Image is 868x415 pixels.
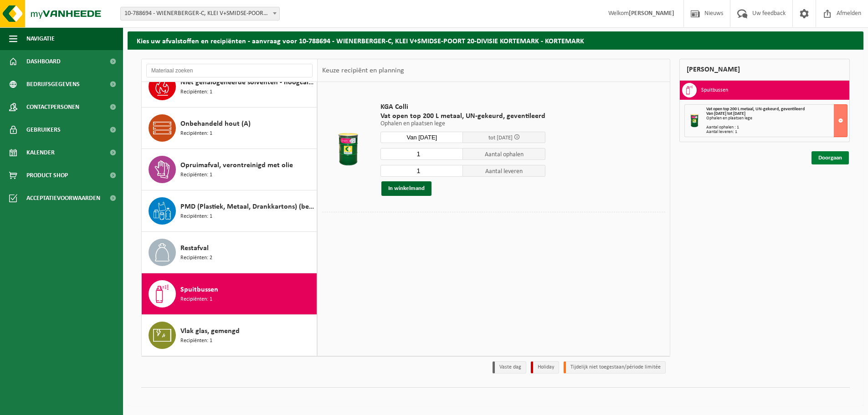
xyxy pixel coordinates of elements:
span: 10-788694 - WIENERBERGER-C, KLEI V+SMIDSE-POORT 20-DIVISIE KORTEMARK - KORTEMARK [121,7,279,20]
h3: Spuitbussen [701,83,728,97]
li: Holiday [531,361,559,374]
span: Onbehandeld hout (A) [180,118,251,129]
span: 10-788694 - WIENERBERGER-C, KLEI V+SMIDSE-POORT 20-DIVISIE KORTEMARK - KORTEMARK [120,7,280,20]
span: Recipiënten: 1 [180,295,212,304]
strong: [PERSON_NAME] [629,10,674,17]
div: Aantal leveren: 1 [706,130,847,134]
span: Recipiënten: 2 [180,254,212,262]
span: Product Shop [26,164,68,187]
span: Recipiënten: 1 [180,171,212,179]
span: Restafval [180,243,209,254]
span: Recipiënten: 1 [180,88,212,97]
li: Vaste dag [493,361,526,374]
p: Ophalen en plaatsen lege [380,121,545,127]
input: Selecteer datum [380,132,463,143]
span: Spuitbussen [180,284,218,295]
span: Recipiënten: 1 [180,129,212,138]
button: Vlak glas, gemengd Recipiënten: 1 [142,315,317,356]
span: PMD (Plastiek, Metaal, Drankkartons) (bedrijven) [180,201,314,212]
span: Kalender [26,141,55,164]
span: Contactpersonen [26,96,79,118]
span: Navigatie [26,27,55,50]
span: Niet gehalogeneerde solventen - hoogcalorisch in IBC [180,77,314,88]
div: Ophalen en plaatsen lege [706,116,847,121]
div: Aantal ophalen : 1 [706,125,847,130]
span: Opruimafval, verontreinigd met olie [180,160,293,171]
span: Vat open top 200 L metaal, UN-gekeurd, geventileerd [380,112,545,121]
button: Opruimafval, verontreinigd met olie Recipiënten: 1 [142,149,317,190]
span: Acceptatievoorwaarden [26,187,100,210]
button: Spuitbussen Recipiënten: 1 [142,273,317,315]
span: Aantal leveren [463,165,545,177]
button: Restafval Recipiënten: 2 [142,232,317,273]
li: Tijdelijk niet toegestaan/période limitée [564,361,666,374]
button: Niet gehalogeneerde solventen - hoogcalorisch in IBC Recipiënten: 1 [142,66,317,108]
span: Recipiënten: 1 [180,337,212,345]
span: Gebruikers [26,118,61,141]
button: PMD (Plastiek, Metaal, Drankkartons) (bedrijven) Recipiënten: 1 [142,190,317,232]
a: Doorgaan [812,151,849,164]
span: Aantal ophalen [463,148,545,160]
span: KGA Colli [380,102,545,112]
span: tot [DATE] [488,135,513,141]
strong: Van [DATE] tot [DATE] [706,111,745,116]
div: [PERSON_NAME] [679,59,850,81]
input: Materiaal zoeken [146,64,313,77]
span: Vlak glas, gemengd [180,326,240,337]
span: Vat open top 200 L metaal, UN-gekeurd, geventileerd [706,107,805,112]
span: Dashboard [26,50,61,73]
span: Recipiënten: 1 [180,212,212,221]
button: Onbehandeld hout (A) Recipiënten: 1 [142,108,317,149]
span: Bedrijfsgegevens [26,73,80,96]
button: In winkelmand [381,181,431,196]
h2: Kies uw afvalstoffen en recipiënten - aanvraag voor 10-788694 - WIENERBERGER-C, KLEI V+SMIDSE-POO... [128,31,863,49]
div: Keuze recipiënt en planning [318,59,409,82]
